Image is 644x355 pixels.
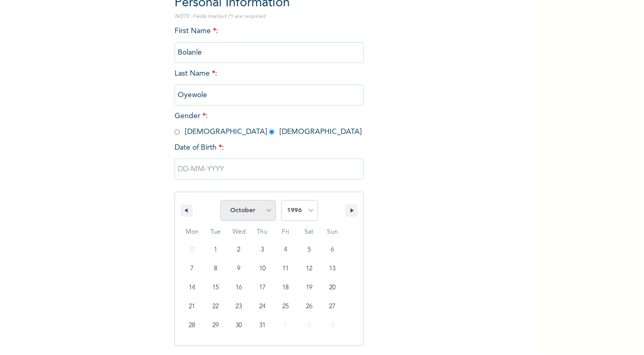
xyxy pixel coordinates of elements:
[321,259,344,278] button: 13
[180,316,204,335] button: 28
[204,297,228,316] button: 22
[298,241,321,259] button: 5
[189,297,195,316] span: 21
[175,112,362,135] span: Gender : [DEMOGRAPHIC_DATA] [DEMOGRAPHIC_DATA]
[259,297,265,316] span: 24
[204,259,228,278] button: 8
[251,259,274,278] button: 10
[283,278,289,297] span: 18
[274,241,298,259] button: 4
[175,159,364,180] input: DD-MM-YYYY
[298,297,321,316] button: 26
[298,259,321,278] button: 12
[214,259,217,278] span: 8
[306,278,312,297] span: 19
[180,259,204,278] button: 7
[330,278,336,297] span: 20
[180,224,204,241] span: Mon
[227,241,251,259] button: 2
[274,278,298,297] button: 18
[227,297,251,316] button: 23
[212,297,219,316] span: 22
[251,241,274,259] button: 3
[175,70,364,99] span: Last Name :
[175,13,364,20] p: NOTE: Fields marked (*) are required
[251,297,274,316] button: 24
[227,224,251,241] span: Wed
[204,224,228,241] span: Tue
[180,278,204,297] button: 14
[180,297,204,316] button: 21
[259,259,265,278] span: 10
[321,224,344,241] span: Sun
[321,278,344,297] button: 20
[259,316,265,335] span: 31
[175,42,364,63] input: Enter your first name
[236,297,242,316] span: 23
[190,259,193,278] span: 7
[331,241,334,259] span: 6
[204,316,228,335] button: 29
[330,297,336,316] span: 27
[274,259,298,278] button: 11
[321,241,344,259] button: 6
[274,297,298,316] button: 25
[175,85,364,106] input: Enter your last name
[284,241,288,259] span: 4
[308,241,311,259] span: 5
[227,278,251,297] button: 16
[214,241,217,259] span: 1
[175,142,224,153] span: Date of Birth :
[261,241,264,259] span: 3
[237,259,240,278] span: 9
[236,278,242,297] span: 16
[306,259,312,278] span: 12
[189,278,195,297] span: 14
[274,224,298,241] span: Fri
[204,278,228,297] button: 15
[251,316,274,335] button: 31
[251,224,274,241] span: Thu
[227,316,251,335] button: 30
[212,316,219,335] span: 29
[237,241,240,259] span: 2
[204,241,228,259] button: 1
[175,27,364,56] span: First Name :
[283,297,289,316] span: 25
[321,297,344,316] button: 27
[298,278,321,297] button: 19
[283,259,289,278] span: 11
[227,259,251,278] button: 9
[298,224,321,241] span: Sat
[189,316,195,335] span: 28
[259,278,265,297] span: 17
[330,259,336,278] span: 13
[212,278,219,297] span: 15
[306,297,312,316] span: 26
[236,316,242,335] span: 30
[251,278,274,297] button: 17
